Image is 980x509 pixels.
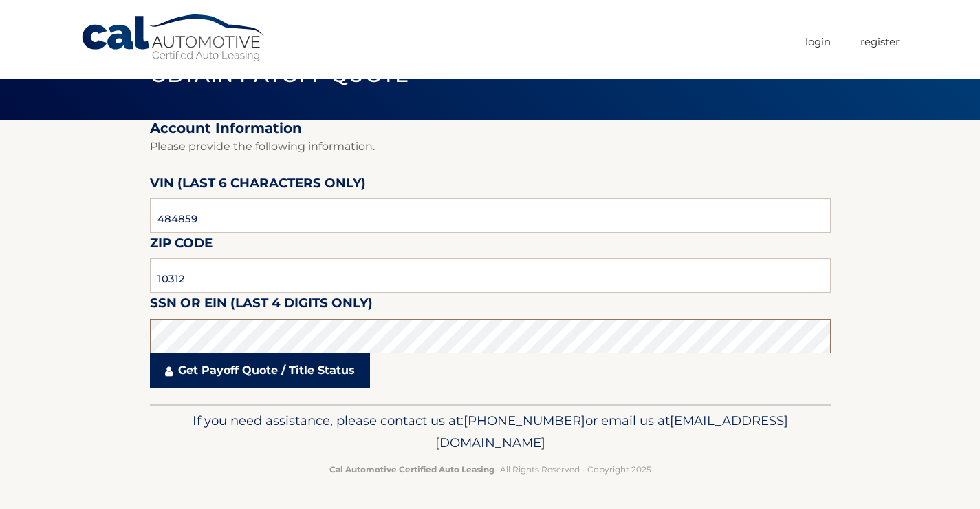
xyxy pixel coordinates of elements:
[80,14,266,63] a: Cal Automotive
[150,120,831,137] h2: Account Information
[805,30,831,53] a: Login
[150,137,831,156] p: Please provide the following information.
[860,30,900,53] a: Register
[150,173,366,198] label: VIN (last 6 characters only)
[464,413,585,428] span: [PHONE_NUMBER]
[150,233,213,258] label: Zip Code
[159,462,822,477] p: - All Rights Reserved - Copyright 2025
[329,464,494,475] strong: Cal Automotive Certified Auto Leasing
[150,293,373,318] label: SSN or EIN (last 4 digits only)
[150,353,370,388] a: Get Payoff Quote / Title Status
[159,410,822,454] p: If you need assistance, please contact us at: or email us at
